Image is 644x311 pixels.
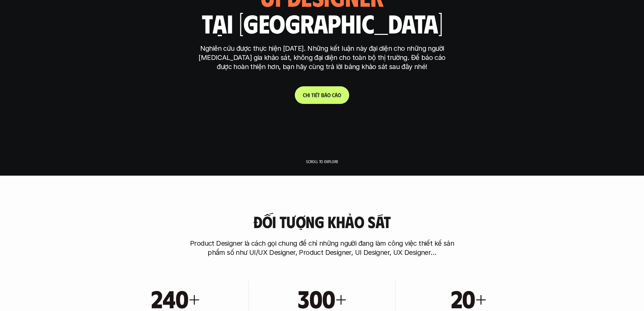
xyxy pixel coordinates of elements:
[253,213,390,231] h3: Đối tượng khảo sát
[187,239,457,257] p: Product Designer là cách gọi chung để chỉ những người đang làm công việc thiết kế sản phẩm số như...
[295,86,349,104] a: Chitiếtbáocáo
[195,44,449,71] p: Nghiên cứu được thực hiện [DATE]. Những kết luận này đại diện cho những người [MEDICAL_DATA] gia ...
[306,159,338,164] p: Scroll to explore
[201,9,443,37] h1: tại [GEOGRAPHIC_DATA]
